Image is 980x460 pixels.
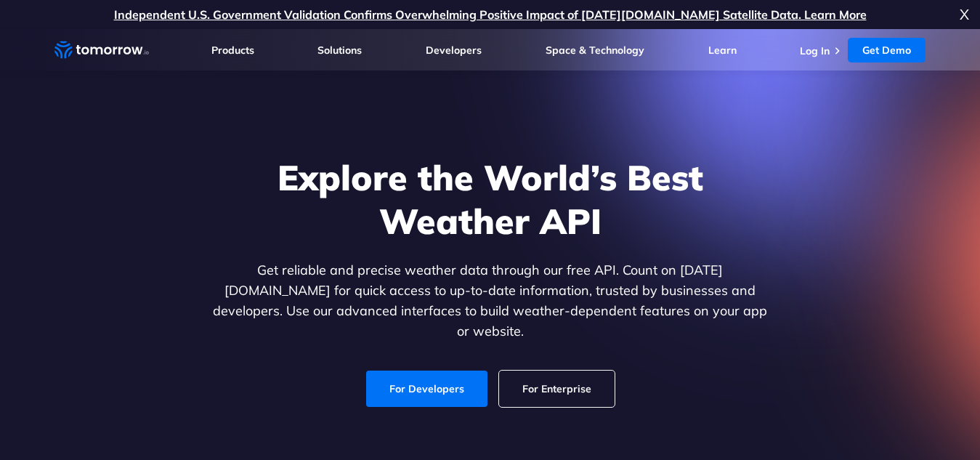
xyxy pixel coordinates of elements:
a: Products [211,44,254,57]
a: Log In [800,44,830,57]
p: Get reliable and precise weather data through our free API. Count on [DATE][DOMAIN_NAME] for quic... [210,260,771,342]
a: For Developers [366,371,487,407]
h1: Explore the World’s Best Weather API [210,156,771,243]
a: Solutions [317,44,362,57]
a: Learn [708,44,737,57]
a: Independent U.S. Government Validation Confirms Overwhelming Positive Impact of [DATE][DOMAIN_NAM... [114,7,867,22]
a: Get Demo [848,38,926,62]
a: Home link [54,39,149,61]
a: For Enterprise [499,371,615,407]
a: Space & Technology [546,44,644,57]
a: Developers [426,44,482,57]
